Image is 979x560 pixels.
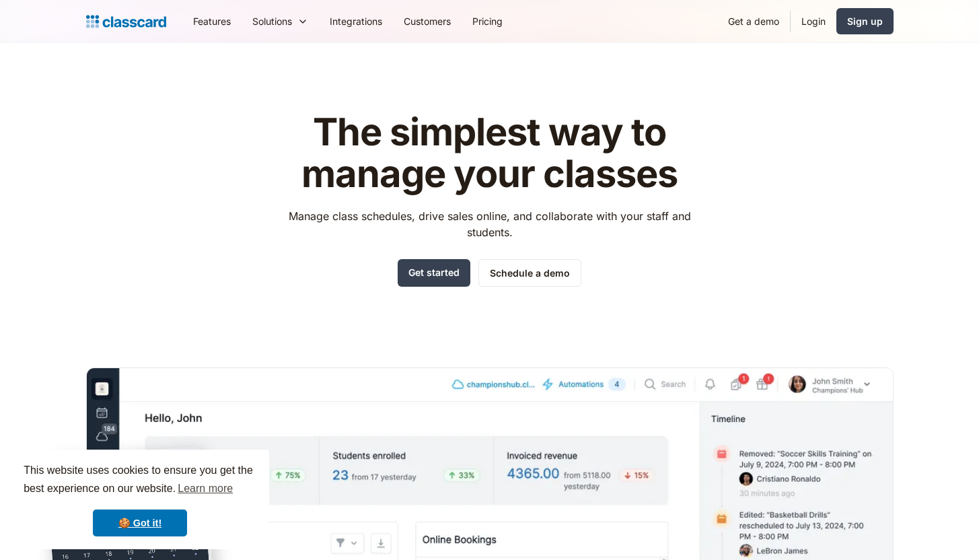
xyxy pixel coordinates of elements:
div: Solutions [252,14,292,28]
a: Login [791,6,836,36]
a: Customers [393,6,462,36]
div: Sign up [847,14,883,28]
p: Manage class schedules, drive sales online, and collaborate with your staff and students. [276,208,703,240]
a: learn more about cookies [176,479,235,499]
a: Pricing [462,6,513,36]
span: This website uses cookies to ensure you get the best experience on our website. [24,462,256,499]
a: Integrations [319,6,393,36]
a: Schedule a demo [478,259,581,287]
div: cookieconsent [11,450,269,549]
a: Sign up [836,8,894,34]
a: Features [182,6,242,36]
a: Get a demo [717,6,790,36]
a: home [86,12,166,31]
a: Get started [398,259,470,287]
a: dismiss cookie message [93,510,187,536]
h1: The simplest way to manage your classes [276,112,703,195]
div: Solutions [242,6,319,36]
